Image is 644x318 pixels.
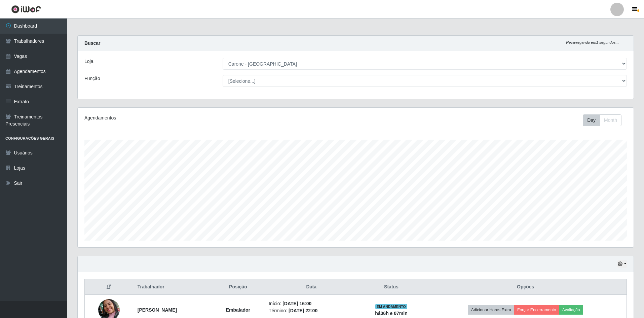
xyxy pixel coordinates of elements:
th: Data [265,279,358,295]
time: [DATE] 16:00 [282,301,311,306]
div: Toolbar with button groups [583,114,627,126]
strong: há 06 h e 07 min [375,311,408,316]
div: Agendamentos [84,114,305,121]
strong: [PERSON_NAME] [138,307,177,313]
th: Status [358,279,425,295]
th: Opções [424,279,627,295]
button: Adicionar Horas Extra [468,305,514,315]
button: Forçar Encerramento [514,305,559,315]
strong: Buscar [84,40,100,46]
button: Month [600,114,621,126]
time: [DATE] 22:00 [289,308,317,313]
button: Avaliação [559,305,583,315]
th: Posição [212,279,265,295]
strong: Embalador [226,307,250,313]
li: Início: [269,300,354,307]
i: Recarregando em 1 segundos... [566,40,619,44]
li: Término: [269,307,354,314]
th: Trabalhador [134,279,212,295]
button: Day [583,114,600,126]
div: First group [583,114,621,126]
label: Função [84,75,100,82]
label: Loja [84,58,93,65]
img: CoreUI Logo [11,5,41,13]
span: EM ANDAMENTO [375,304,407,309]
